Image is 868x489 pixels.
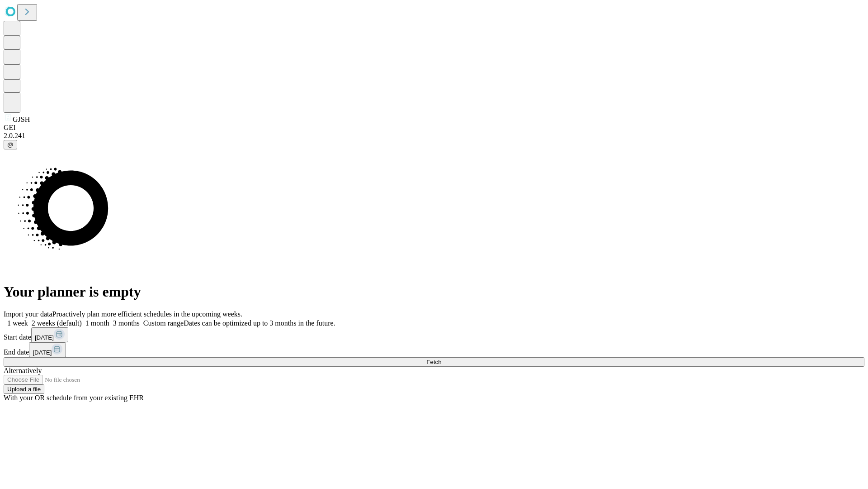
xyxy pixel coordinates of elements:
span: Dates can be optimized up to 3 months in the future. [184,319,335,327]
span: 2 weeks (default) [32,319,82,327]
button: [DATE] [29,342,66,357]
span: GJSH [13,115,30,123]
button: [DATE] [31,327,68,342]
button: @ [4,140,17,149]
div: 2.0.241 [4,132,864,140]
span: @ [7,141,14,148]
span: Alternatively [4,367,42,374]
span: [DATE] [33,349,52,356]
button: Upload a file [4,384,44,394]
span: Import your data [4,310,52,318]
span: Fetch [426,359,441,365]
span: 1 week [7,319,28,327]
span: With your OR schedule from your existing EHR [4,394,144,402]
div: Start date [4,327,864,342]
button: Fetch [4,357,864,367]
span: Custom range [143,319,184,327]
span: 1 month [85,319,109,327]
span: 3 months [113,319,140,327]
div: End date [4,342,864,357]
div: GEI [4,124,864,132]
h1: Your planner is empty [4,283,864,300]
span: [DATE] [35,334,54,341]
span: Proactively plan more efficient schedules in the upcoming weeks. [52,310,242,318]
